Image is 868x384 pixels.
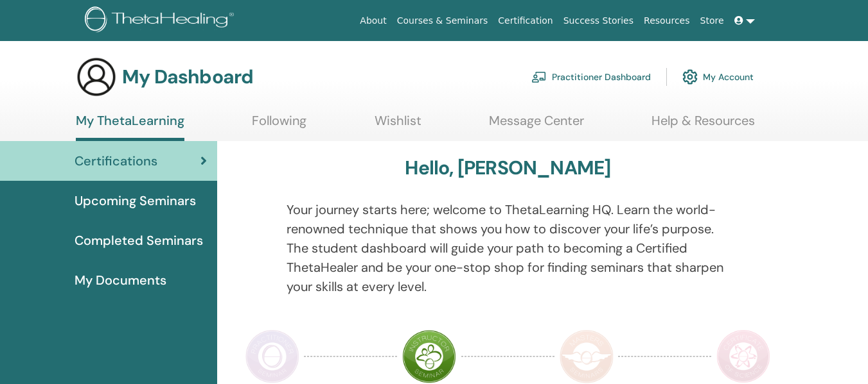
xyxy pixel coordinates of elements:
[682,66,698,88] img: cog.svg
[531,71,547,83] img: chalkboard-teacher.svg
[355,9,391,33] a: About
[639,9,695,33] a: Resources
[76,56,117,97] img: generic-user-icon.jpg
[402,330,456,383] img: Instructor
[558,9,639,33] a: Success Stories
[392,9,493,33] a: Courses & Seminars
[716,330,770,383] img: Certificate of Science
[493,9,558,33] a: Certification
[405,156,610,179] h3: Hello, [PERSON_NAME]
[651,113,755,138] a: Help & Resources
[489,113,584,138] a: Message Center
[85,6,238,35] img: logo.png
[252,113,306,138] a: Following
[122,65,253,88] h3: My Dashboard
[75,151,157,171] span: Certifications
[531,63,651,91] a: Practitioner Dashboard
[75,231,203,250] span: Completed Seminars
[75,191,196,210] span: Upcoming Seminars
[245,330,299,383] img: Practitioner
[695,9,729,33] a: Store
[560,330,614,383] img: Master
[682,63,754,91] a: My Account
[75,271,166,290] span: My Documents
[76,113,184,141] a: My ThetaLearning
[287,200,729,296] p: Your journey starts here; welcome to ThetaLearning HQ. Learn the world-renowned technique that sh...
[375,113,421,138] a: Wishlist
